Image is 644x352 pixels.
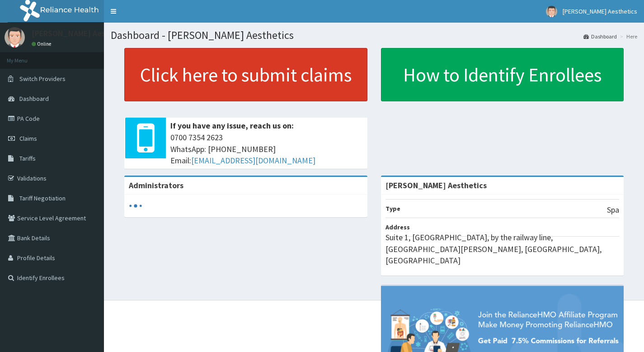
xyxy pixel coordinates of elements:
[381,48,624,101] a: How to Identify Enrollees
[19,95,49,103] span: Dashboard
[32,29,131,38] p: [PERSON_NAME] Aesthetics
[129,180,183,190] b: Administrators
[618,33,637,40] li: Here
[5,27,25,48] img: User Image
[170,132,363,166] span: 0700 7354 2623 WhatsApp: [PHONE_NUMBER] Email:
[32,41,53,47] a: Online
[583,33,617,40] a: Dashboard
[129,199,142,213] svg: audio-loading
[19,134,37,143] span: Claims
[124,48,367,101] a: Click here to submit claims
[385,232,620,266] p: Suite 1, [GEOGRAPHIC_DATA], by the railway line, [GEOGRAPHIC_DATA][PERSON_NAME], [GEOGRAPHIC_DATA...
[546,6,557,17] img: User Image
[170,120,294,131] b: If you have any issue, reach us on:
[385,180,487,190] strong: [PERSON_NAME] Aesthetics
[563,7,637,15] span: [PERSON_NAME] Aesthetics
[19,154,36,162] span: Tariffs
[385,223,410,231] b: Address
[385,205,400,213] b: Type
[191,155,315,166] a: [EMAIL_ADDRESS][DOMAIN_NAME]
[19,75,66,83] span: Switch Providers
[607,204,619,216] p: Spa
[19,194,66,202] span: Tariff Negotiation
[111,29,637,41] h1: Dashboard - [PERSON_NAME] Aesthetics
